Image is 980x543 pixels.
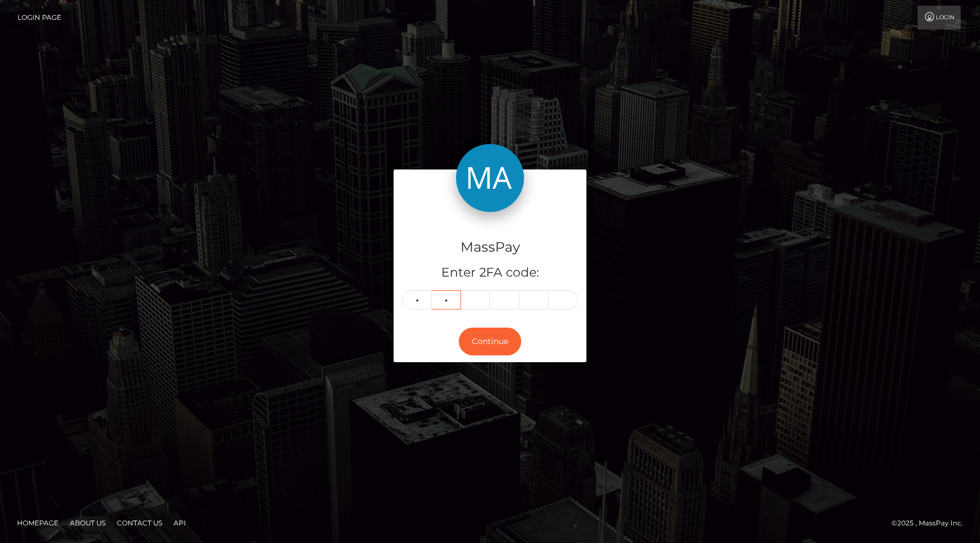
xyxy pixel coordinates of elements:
[402,264,578,282] h5: Enter 2FA code:
[456,144,524,212] img: MassPay
[169,514,191,532] a: API
[18,6,61,29] a: Login Page
[112,514,167,532] a: Contact Us
[918,6,961,29] a: Login
[402,237,578,257] h4: MassPay
[892,517,971,529] div: © 2025 , MassPay Inc.
[65,514,110,532] a: About Us
[12,514,63,532] a: Homepage
[459,328,521,355] button: Continue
